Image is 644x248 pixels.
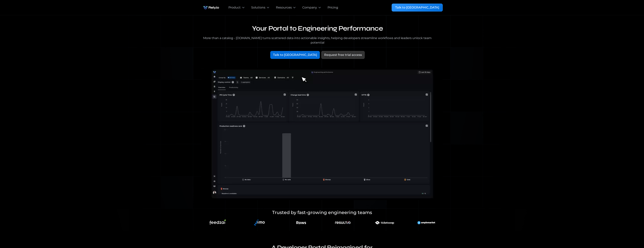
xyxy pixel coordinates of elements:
[302,5,317,10] div: Company
[228,5,241,10] div: Product
[252,217,267,228] img: An illustration of an explorer using binoculars
[296,217,306,228] img: An illustration of an explorer using binoculars
[201,4,221,11] a: home
[239,209,405,216] h5: Trusted by fast-growing engineering teams
[328,5,338,10] a: Pricing
[321,51,365,59] a: Request free trial access
[417,217,435,228] img: An illustration of an explorer using binoculars
[201,36,434,45] div: More than a catalog - [DOMAIN_NAME] turns scattered data into actionable insights, helping develo...
[324,53,362,57] div: Request free trial access
[335,217,351,228] img: An illustration of an explorer using binoculars
[210,220,226,226] img: An illustration of an explorer using binoculars
[370,217,399,228] img: An illustration of an explorer using binoculars
[273,53,317,57] div: Talk to [GEOGRAPHIC_DATA]
[251,5,265,10] div: Solutions
[392,4,443,12] a: Talk to [GEOGRAPHIC_DATA]
[276,5,292,10] div: Resources
[201,4,221,11] img: Rely.io logo
[395,5,439,10] div: Talk to [GEOGRAPHIC_DATA]
[270,51,320,59] a: Talk to [GEOGRAPHIC_DATA]
[201,24,434,33] h1: Your Portal to Engineering Performance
